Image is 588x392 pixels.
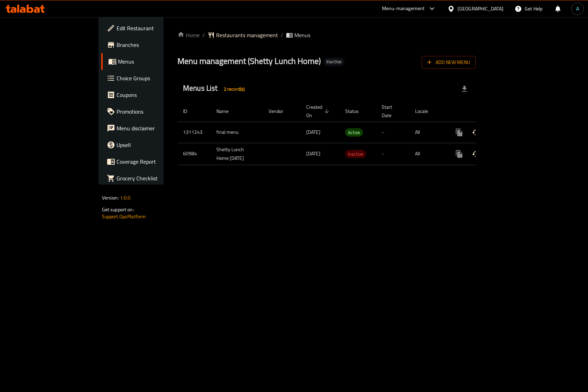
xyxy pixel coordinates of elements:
div: Total records count [220,83,249,95]
span: Promotions [117,107,191,116]
span: Add New Menu [427,58,470,67]
span: Menu disclaimer [117,124,191,132]
button: Change Status [468,124,484,141]
div: Inactive [345,150,366,158]
span: Coupons [117,91,191,99]
span: Vendor [269,107,292,115]
span: A [576,5,579,13]
span: 2 record(s) [220,86,249,92]
a: Promotions [101,103,197,120]
button: more [451,146,468,162]
button: more [451,124,468,141]
td: - [376,122,410,143]
a: Edit Restaurant [101,20,197,36]
a: Coverage Report [101,153,197,170]
td: All [410,143,445,165]
h2: Menus List [183,83,249,95]
a: Menus [101,53,197,70]
div: Menu-management [382,5,425,13]
span: Name [216,107,238,115]
span: Upsell [117,141,191,149]
span: Version: [102,193,119,202]
span: Restaurants management [216,31,278,39]
span: Branches [117,41,191,49]
li: / [281,31,283,39]
a: Upsell [101,137,197,153]
span: Active [345,129,363,137]
span: Menus [118,57,191,66]
span: ID [183,107,196,115]
table: enhanced table [177,101,523,165]
span: Inactive [345,150,366,158]
span: Status [345,107,368,115]
span: Inactive [324,59,344,65]
td: final menu [211,122,263,143]
a: Coupons [101,87,197,103]
button: Add New Menu [422,56,476,69]
span: Menus [294,31,310,39]
div: Inactive [324,58,344,66]
td: - [376,143,410,165]
span: Menu management ( Shetty Lunch Home ) [177,53,321,69]
a: Branches [101,36,197,53]
a: Grocery Checklist [101,170,197,187]
span: Edit Restaurant [117,24,191,32]
a: Menu disclaimer [101,120,197,137]
a: Choice Groups [101,70,197,87]
div: Export file [456,81,473,97]
span: Choice Groups [117,74,191,82]
td: All [410,122,445,143]
span: Grocery Checklist [117,174,191,182]
div: [GEOGRAPHIC_DATA] [458,5,503,13]
span: Coverage Report [117,157,191,166]
button: Change Status [468,146,484,162]
a: Restaurants management [208,31,278,39]
span: [DATE] [306,149,320,158]
li: / [202,31,205,39]
th: Actions [445,101,523,122]
span: Get support on: [102,205,134,214]
span: 1.0.0 [120,193,131,202]
a: Support.OpsPlatform [102,212,146,221]
span: Created On [306,103,331,120]
span: [DATE] [306,128,320,137]
nav: breadcrumb [177,31,476,39]
span: Start Date [382,103,401,120]
td: Shetty Lunch Home [DATE] [211,143,263,165]
span: Locale [415,107,437,115]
